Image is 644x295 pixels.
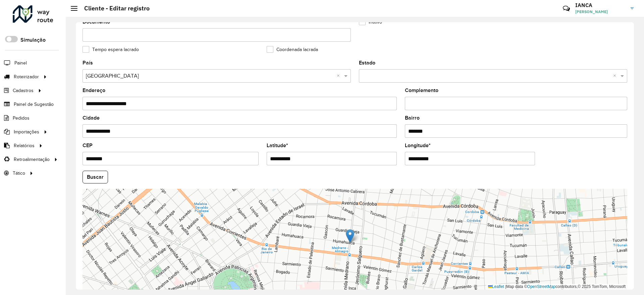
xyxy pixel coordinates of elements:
span: Roteirizador [14,73,39,80]
span: Pedidos [13,115,30,122]
img: Marker [346,229,354,243]
span: Painel de Sugestão [14,101,54,108]
label: Tempo espera lacrado [83,46,139,53]
label: Complemento [405,86,438,94]
span: Clear all [613,72,619,80]
label: País [83,59,93,67]
span: Importações [14,128,39,135]
label: CEP [83,141,93,150]
label: Estado [359,59,375,67]
span: Retroalimentação [14,156,50,163]
div: Map data © contributors,© 2025 TomTom, Microsoft [486,284,627,290]
span: Relatórios [14,142,35,149]
label: Cidade [83,114,100,122]
span: | [505,284,506,289]
button: Buscar [83,171,108,183]
label: Longitude [405,141,431,150]
label: Coordenada lacrada [267,46,318,53]
span: Cadastros [13,87,34,94]
h3: IANCA [575,2,626,8]
span: Tático [13,170,25,177]
span: Clear all [337,72,342,80]
a: OpenStreetMap [527,284,556,289]
label: Latitude [267,141,288,150]
label: Endereço [83,86,105,94]
label: Simulação [20,36,46,44]
label: Bairro [405,114,420,122]
a: Contato Rápido [559,1,574,16]
h2: Cliente - Editar registro [77,5,150,12]
a: Leaflet [488,284,504,289]
span: Painel [14,59,27,67]
span: [PERSON_NAME] [575,9,626,15]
